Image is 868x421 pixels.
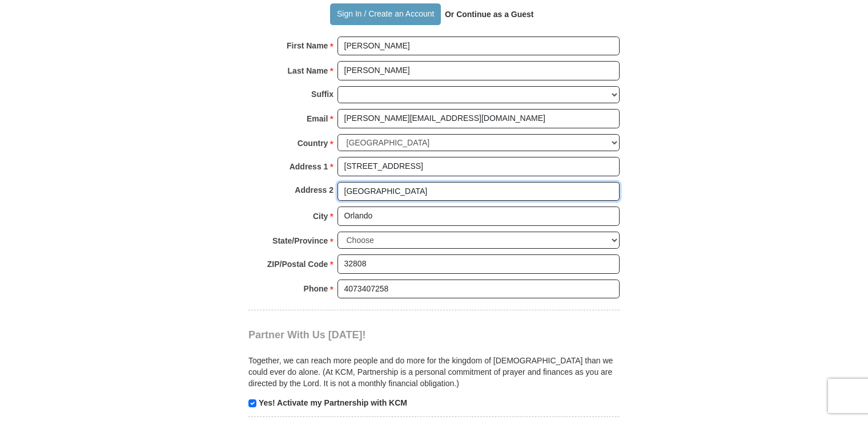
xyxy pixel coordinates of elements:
[330,3,440,25] button: Sign In / Create an Account
[313,208,328,224] strong: City
[298,135,328,151] strong: Country
[272,233,328,249] strong: State/Province
[311,86,333,102] strong: Suffix
[290,159,328,175] strong: Address 1
[267,256,328,272] strong: ZIP/Postal Code
[307,111,328,127] strong: Email
[445,10,534,19] strong: Or Continue as a Guest
[259,398,407,407] strong: Yes! Activate my Partnership with KCM
[304,281,328,297] strong: Phone
[295,182,333,198] strong: Address 2
[248,355,620,389] p: Together, we can reach more people and do more for the kingdom of [DEMOGRAPHIC_DATA] than we coul...
[248,329,366,341] span: Partner With Us [DATE]!
[287,38,328,54] strong: First Name
[288,63,328,79] strong: Last Name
